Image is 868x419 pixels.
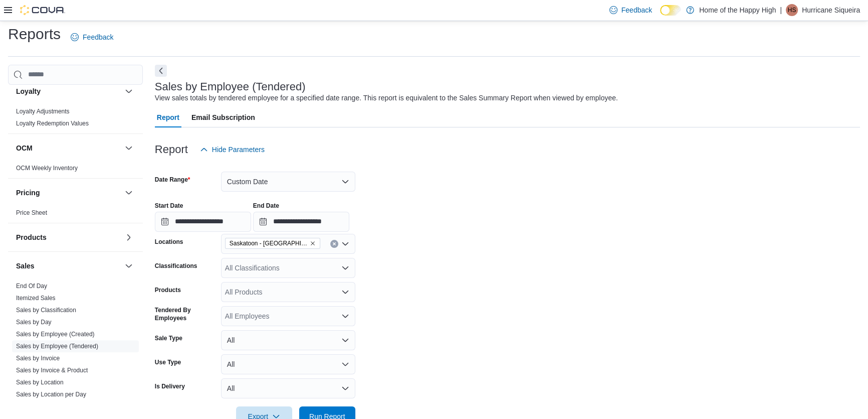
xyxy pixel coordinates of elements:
a: Sales by Employee (Tendered) [16,343,98,350]
a: Loyalty Adjustments [16,108,70,115]
label: Is Delivery [155,382,185,390]
a: Sales by Location [16,379,64,386]
label: End Date [253,202,279,210]
button: Clear input [330,240,338,248]
span: Feedback [621,5,652,15]
button: Loyalty [123,85,135,97]
span: Itemized Sales [16,294,56,302]
button: Pricing [16,188,121,198]
label: Tendered By Employees [155,306,217,322]
span: Sales by Day [16,318,52,326]
input: Press the down key to open a popover containing a calendar. [155,212,251,232]
button: Pricing [123,187,135,199]
h3: Report [155,144,188,156]
span: Saskatoon - Stonebridge - Prairie Records [225,238,320,249]
a: Sales by Day [16,319,52,326]
img: Cova [20,5,65,15]
label: Use Type [155,358,181,366]
h3: Products [16,232,47,242]
button: All [221,354,355,374]
button: Products [16,232,121,242]
div: Hurricane Siqueira [786,4,798,16]
h3: Loyalty [16,86,41,96]
button: Remove Saskatoon - Stonebridge - Prairie Records from selection in this group [310,240,316,246]
button: OCM [123,142,135,154]
a: Sales by Invoice [16,355,60,362]
span: Email Subscription [191,107,255,127]
h3: Pricing [16,188,40,198]
div: View sales totals by tendered employee for a specified date range. This report is equivalent to t... [155,93,618,103]
span: HS [788,4,796,16]
button: Open list of options [341,288,349,296]
button: All [221,330,355,350]
label: Products [155,286,181,294]
button: OCM [16,143,121,153]
span: Saskatoon - [GEOGRAPHIC_DATA] - Prairie Records [230,238,308,248]
button: Open list of options [341,240,349,248]
label: Locations [155,238,183,246]
a: Itemized Sales [16,295,56,302]
input: Press the down key to open a popover containing a calendar. [253,212,349,232]
a: OCM Weekly Inventory [16,165,78,172]
a: Price Sheet [16,209,47,216]
span: Sales by Invoice [16,354,60,362]
p: Hurricane Siqueira [802,4,860,16]
span: Hide Parameters [212,145,265,155]
h3: OCM [16,143,33,153]
h1: Reports [8,24,61,44]
div: Pricing [8,207,143,223]
a: Loyalty Redemption Values [16,120,89,127]
button: All [221,378,355,398]
button: Next [155,65,167,77]
span: Feedback [83,32,113,42]
span: Price Sheet [16,209,47,217]
input: Dark Mode [660,5,681,16]
span: Report [157,107,179,127]
a: End Of Day [16,283,47,290]
button: Sales [123,260,135,272]
label: Date Range [155,176,190,184]
label: Classifications [155,262,197,270]
span: Sales by Employee (Tendered) [16,342,98,350]
a: Sales by Location per Day [16,391,86,398]
button: Loyalty [16,86,121,96]
button: Custom Date [221,172,355,192]
button: Products [123,231,135,243]
p: Home of the Happy High [699,4,776,16]
div: OCM [8,162,143,178]
a: Sales by Classification [16,307,76,314]
span: Loyalty Redemption Values [16,119,89,127]
button: Open list of options [341,312,349,320]
button: Hide Parameters [196,139,269,160]
button: Sales [16,261,121,271]
h3: Sales by Employee (Tendered) [155,81,306,93]
button: Open list of options [341,264,349,272]
div: Loyalty [8,105,143,133]
span: Sales by Location [16,378,64,386]
a: Feedback [67,27,117,47]
p: | [780,4,782,16]
h3: Sales [16,261,35,271]
label: Start Date [155,202,183,210]
a: Sales by Invoice & Product [16,367,88,374]
label: Sale Type [155,334,182,342]
a: Sales by Employee (Created) [16,331,95,338]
